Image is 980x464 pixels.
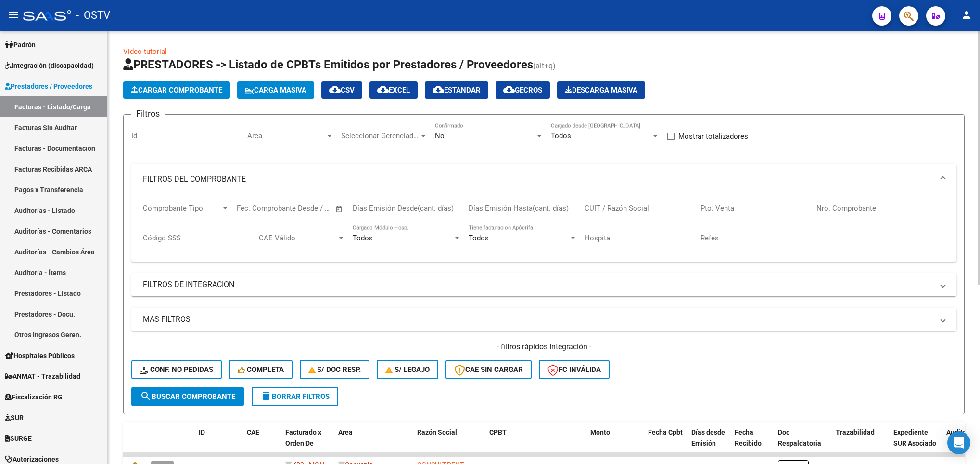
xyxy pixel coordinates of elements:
span: Descarga Masiva [565,86,637,94]
mat-icon: cloud_download [433,84,444,95]
span: No [435,132,445,140]
span: Fecha Cpbt [648,428,683,436]
button: Carga Masiva [237,81,314,99]
button: Conf. no pedidas [131,360,222,379]
span: Días desde Emisión [691,428,725,447]
span: Seleccionar Gerenciador [341,132,419,140]
button: CSV [321,81,362,99]
a: Video tutorial [123,47,167,56]
span: FC Inválida [547,365,601,374]
span: S/ Doc Resp. [308,365,361,374]
span: Auditoria [946,428,975,436]
span: Padrón [5,40,36,50]
button: S/ legajo [377,360,438,379]
span: Mostrar totalizadores [678,131,748,142]
span: Estandar [433,86,481,94]
span: Razón Social [417,428,457,436]
mat-icon: cloud_download [377,84,389,95]
h3: Filtros [131,107,165,120]
button: Gecros [496,81,550,99]
span: Todos [353,234,373,242]
span: Todos [469,234,489,242]
mat-icon: delete [260,390,272,402]
mat-icon: cloud_download [503,84,515,95]
span: S/ legajo [385,365,430,374]
mat-icon: person [961,9,972,21]
span: Conf. no pedidas [140,365,213,374]
button: Borrar Filtros [252,387,338,406]
mat-expansion-panel-header: FILTROS DE INTEGRACION [131,273,956,296]
span: Completa [238,365,284,374]
button: Buscar Comprobante [131,387,244,406]
span: Borrar Filtros [260,392,330,401]
button: Completa [229,360,293,379]
button: FC Inválida [539,360,610,379]
app-download-masive: Descarga masiva de comprobantes (adjuntos) [557,81,645,99]
span: Facturado x Orden De [285,428,321,447]
button: EXCEL [369,81,418,99]
span: Comprobante Tipo [143,204,221,212]
span: CPBT [489,428,507,436]
mat-panel-title: FILTROS DEL COMPROBANTE [143,174,933,185]
span: ID [199,428,205,436]
mat-expansion-panel-header: FILTROS DEL COMPROBANTE [131,164,956,195]
input: Fecha fin [284,204,331,212]
h4: - filtros rápidos Integración - [131,342,956,352]
mat-icon: menu [8,9,19,21]
span: Doc Respaldatoria [778,428,821,447]
span: Area [247,132,325,140]
button: Cargar Comprobante [123,81,230,99]
span: ANMAT - Trazabilidad [5,371,80,382]
button: S/ Doc Resp. [300,360,370,379]
span: PRESTADORES -> Listado de CPBTs Emitidos por Prestadores / Proveedores [123,58,533,71]
span: Gecros [503,86,542,94]
span: SUR [5,412,24,423]
span: Cargar Comprobante [131,86,222,94]
input: Fecha inicio [237,204,276,212]
button: Descarga Masiva [557,81,645,99]
span: CAE [247,428,259,436]
mat-panel-title: MAS FILTROS [143,314,933,325]
span: Buscar Comprobante [140,392,235,401]
span: Integración (discapacidad) [5,60,94,71]
mat-panel-title: FILTROS DE INTEGRACION [143,279,933,290]
span: Trazabilidad [836,428,875,436]
span: Prestadores / Proveedores [5,81,92,92]
div: Open Intercom Messenger [947,431,970,454]
button: CAE SIN CARGAR [445,360,532,379]
span: SURGE [5,433,32,444]
span: Fiscalización RG [5,392,63,402]
span: EXCEL [377,86,410,94]
span: - OSTV [76,5,110,26]
mat-icon: search [140,390,152,402]
mat-expansion-panel-header: MAS FILTROS [131,308,956,331]
div: FILTROS DEL COMPROBANTE [131,195,956,262]
button: Estandar [425,81,488,99]
span: Fecha Recibido [735,428,762,447]
span: Todos [551,132,571,140]
span: Monto [590,428,610,436]
mat-icon: cloud_download [329,84,341,95]
span: CAE SIN CARGAR [454,365,523,374]
span: Carga Masiva [245,86,306,94]
button: Open calendar [334,203,345,214]
span: Area [338,428,353,436]
span: (alt+q) [533,61,556,70]
span: Hospitales Públicos [5,350,75,361]
span: CAE Válido [259,234,337,242]
span: Expediente SUR Asociado [893,428,936,447]
span: CSV [329,86,355,94]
